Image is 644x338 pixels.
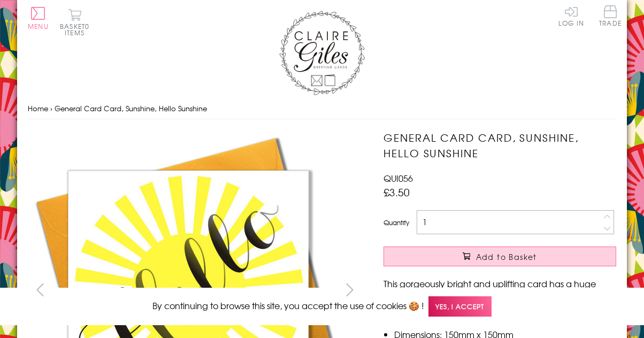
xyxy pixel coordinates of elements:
button: Add to Basket [384,247,616,266]
span: QUI056 [384,172,413,185]
span: 0 items [65,21,89,37]
span: Trade [599,5,622,26]
span: £3.50 [384,185,410,199]
span: Menu [28,21,49,31]
span: › [50,103,52,113]
button: Menu [28,7,49,29]
button: Basket0 items [60,9,89,36]
span: Yes, I accept [428,296,492,317]
nav: breadcrumbs [28,98,616,120]
img: Claire Giles Greetings Cards [279,11,365,95]
span: General Card Card, Sunshine, Hello Sunshine [55,103,207,113]
span: Add to Basket [476,251,537,262]
a: Home [28,103,48,113]
a: Trade [599,5,622,28]
h1: General Card Card, Sunshine, Hello Sunshine [384,130,616,161]
a: Log In [558,5,584,26]
button: prev [28,278,52,302]
button: next [338,278,362,302]
p: This gorgeously bright and uplifting card has a huge glowing warm sun and printed with 'Hello' is... [384,277,616,316]
label: Quantity [384,218,409,227]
